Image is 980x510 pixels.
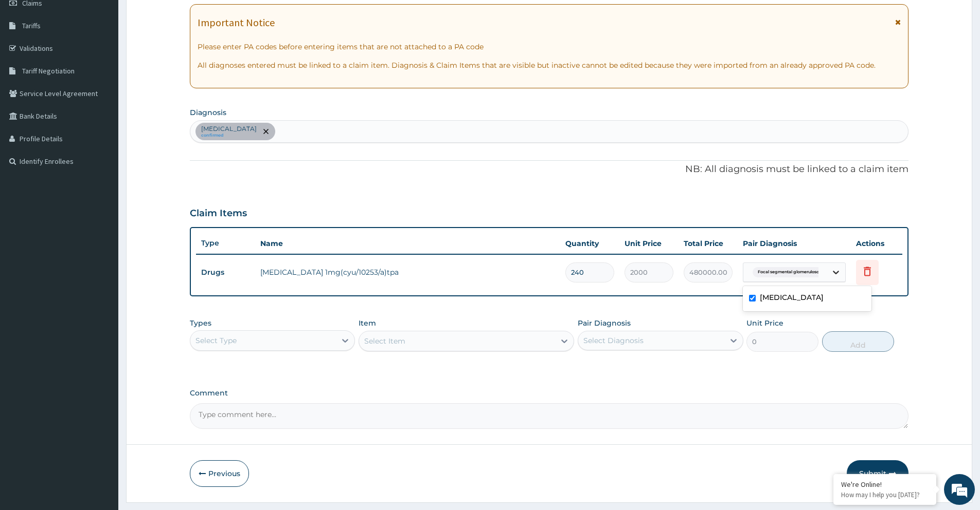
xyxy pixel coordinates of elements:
button: Submit [847,460,908,487]
h1: Important Notice [198,17,275,28]
small: confirmed [201,133,257,138]
label: [MEDICAL_DATA] [760,292,824,303]
span: Tariff Negotiation [22,66,75,75]
th: Actions [851,233,902,254]
p: How may I help you today? [841,490,929,499]
div: Minimize live chat window [169,5,193,30]
label: Item [359,318,376,328]
label: Diagnosis [190,107,226,118]
p: Please enter PA codes before entering items that are not attached to a PA code [198,42,901,52]
img: d_794563401_company_1708531726252_794563401 [19,51,42,77]
button: Add [822,331,894,352]
th: Pair Diagnosis [738,233,851,254]
button: Previous [190,460,249,487]
th: Type [196,234,255,253]
p: NB: All diagnosis must be linked to a claim item [190,163,908,176]
th: Total Price [679,233,738,254]
span: remove selection option [261,127,271,136]
label: Pair Diagnosis [578,318,631,328]
label: Unit Price [746,318,783,328]
div: We're Online! [841,480,929,489]
td: Drugs [196,263,255,282]
p: [MEDICAL_DATA] [201,125,257,133]
span: Focal segmental glomeruloscler... [753,267,832,277]
label: Comment [190,389,908,398]
span: Tariffs [22,21,41,30]
div: Chat with us now [54,58,173,71]
h3: Claim Items [190,208,247,219]
td: [MEDICAL_DATA] 1mg(cyu/10253/a)tpa [255,262,560,282]
div: Select Type [195,335,237,346]
th: Name [255,233,560,254]
textarea: Type your message and hit 'Enter' [5,280,196,316]
span: We're online! [60,129,142,233]
label: Types [190,319,211,328]
div: Select Diagnosis [583,335,644,346]
th: Unit Price [619,233,679,254]
th: Quantity [560,233,619,254]
p: All diagnoses entered must be linked to a claim item. Diagnosis & Claim Items that are visible bu... [198,60,901,70]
